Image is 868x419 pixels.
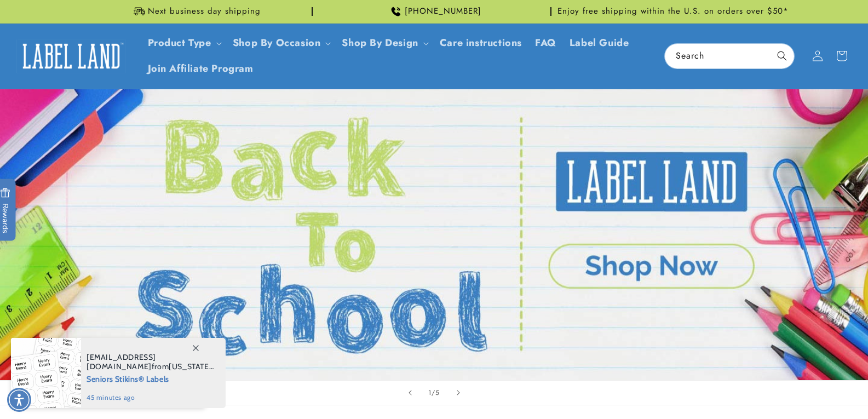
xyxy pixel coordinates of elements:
span: FAQ [535,37,556,49]
span: [EMAIL_ADDRESS][DOMAIN_NAME] [87,352,156,371]
a: Care instructions [433,30,528,56]
span: Join Affiliate Program [148,62,254,75]
button: Search [770,44,794,68]
a: Product Type [148,36,211,50]
span: Shop By Occasion [233,37,321,49]
button: Next slide [446,381,470,405]
span: from , purchased [87,353,214,371]
span: [US_STATE] [169,361,213,371]
span: Enjoy free shipping within the U.S. on orders over $50* [557,6,789,17]
span: [PHONE_NUMBER] [405,6,481,17]
summary: Shop By Occasion [226,30,336,56]
span: / [432,387,435,398]
span: Label Guide [570,37,629,49]
a: Label Land [13,35,130,77]
a: Shop By Design [342,36,418,50]
summary: Shop By Design [335,30,433,56]
span: 5 [435,387,440,398]
div: Accessibility Menu [7,388,31,412]
summary: Product Type [141,30,226,56]
span: Next business day shipping [148,6,261,17]
span: Care instructions [440,37,522,49]
a: Join Affiliate Program [141,56,260,82]
a: FAQ [528,30,563,56]
a: Label Guide [563,30,636,56]
button: Previous slide [398,381,422,405]
img: Label Land [16,39,126,73]
span: 1 [428,387,432,398]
